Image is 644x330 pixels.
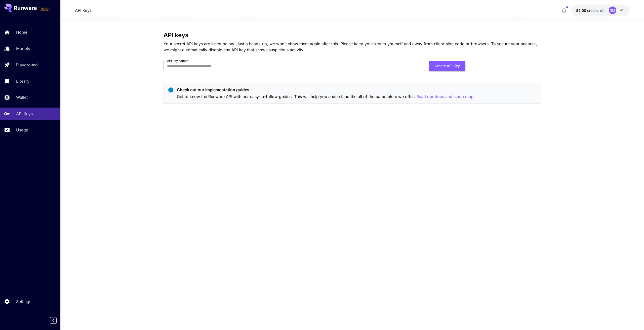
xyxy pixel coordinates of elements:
p: Check out our implementation guides [177,87,473,93]
p: Wallet [16,94,28,100]
button: $2.00SM [571,5,629,16]
span: Add your payment card to enable full platform functionality. [39,6,50,12]
p: Settings [16,299,31,305]
button: Read our docs and start setup [416,93,473,100]
p: Get to know the Runware API with our easy-to-follow guides. This will help you understand the all... [177,93,473,100]
button: Collapse sidebar [50,317,57,324]
p: Library [16,78,29,84]
div: Collapse sidebar [54,316,60,325]
label: API key name [167,59,189,63]
span: TRIAL [39,7,50,11]
div: $2.00 [576,8,605,13]
p: Models [16,45,30,52]
p: Playground [16,62,38,68]
p: API Keys [16,111,33,117]
a: API Keys [75,7,92,13]
span: $2.00 [576,8,587,13]
nav: breadcrumb [75,7,92,13]
span: credits left [587,8,605,13]
h3: API keys [164,32,541,39]
div: SM [609,7,616,14]
button: Create API Key [429,61,465,71]
p: Your secret API keys are listed below. Just a heads-up, we won't show them again after this. Plea... [164,41,541,53]
p: Home [16,29,27,35]
p: Usage [16,127,28,133]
